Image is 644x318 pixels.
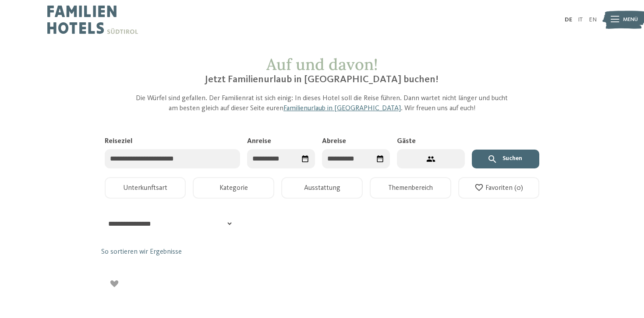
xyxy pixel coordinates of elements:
button: Favoriten (0) [458,177,540,199]
button: 2 Gäste – 1 Zimmer [397,149,465,169]
span: Abreise [322,138,346,145]
div: Zu Favoriten hinzufügen [108,278,121,290]
span: Anreise [247,138,271,145]
button: Kategorie [193,177,274,199]
a: Familienurlaub in [GEOGRAPHIC_DATA] [283,105,401,112]
span: Reiseziel [105,138,132,145]
button: Suchen [472,150,540,169]
button: Ausstattung [281,177,363,199]
span: Auf und davon! [266,54,378,74]
div: Datum auswählen [373,151,387,166]
span: Jetzt Familienurlaub in [GEOGRAPHIC_DATA] buchen! [205,75,439,84]
button: Themenbereich [370,177,451,199]
div: Datum auswählen [298,151,312,166]
button: Unterkunftsart [105,177,186,199]
p: Die Würfel sind gefallen. Der Familienrat ist sich einig: In dieses Hotel soll die Reise führen. ... [134,94,510,113]
a: DE [565,17,572,23]
span: Menü [623,16,638,24]
a: EN [589,17,597,23]
span: Gäste [397,138,416,145]
a: So sortieren wir Ergebnisse [101,247,182,257]
svg: 2 Gäste – 1 Zimmer [426,154,435,164]
a: IT [578,17,583,23]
